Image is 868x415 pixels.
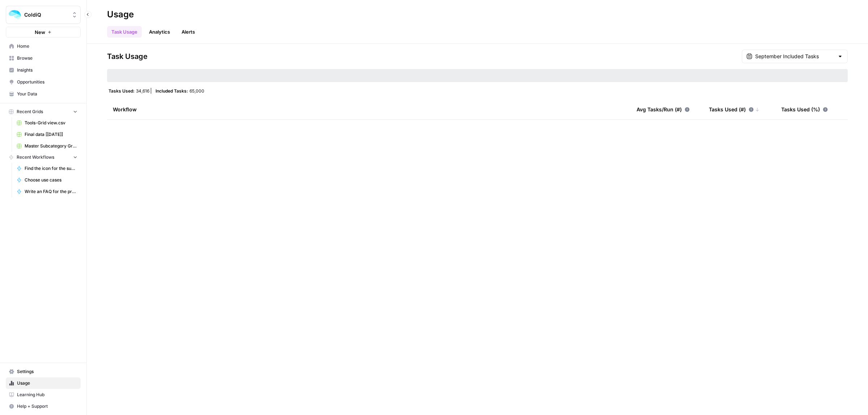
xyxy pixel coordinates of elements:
[6,106,81,117] button: Recent Grids
[13,186,81,197] a: Write an FAQ for the product pages
[156,88,188,94] span: Included Tasks:
[136,88,149,94] span: 34,616
[6,389,81,401] a: Learning Hub
[25,177,77,183] span: Choose use cases
[190,88,204,94] span: 65,000
[755,53,834,60] input: September Included Tasks
[25,188,77,195] span: Write an FAQ for the product pages
[17,55,77,61] span: Browse
[107,26,142,38] a: Task Usage
[17,79,77,85] span: Opportunities
[177,26,199,38] a: Alerts
[6,52,81,64] a: Browse
[17,380,77,386] span: Usage
[35,29,45,36] span: New
[6,88,81,100] a: Your Data
[25,165,77,172] span: Find the icon for the subcategory
[13,174,81,186] a: Choose use cases
[17,392,77,398] span: Learning Hub
[6,152,81,163] button: Recent Workflows
[109,88,135,94] span: Tasks Used:
[13,129,81,140] a: Final data [[DATE]]
[6,27,81,38] button: New
[17,43,77,50] span: Home
[17,403,77,410] span: Help + Support
[17,67,77,73] span: Insights
[25,143,77,149] span: Master Subcategory Grid View (1).csv
[17,368,77,375] span: Settings
[637,99,690,119] div: Avg Tasks/Run (#)
[13,140,81,152] a: Master Subcategory Grid View (1).csv
[6,366,81,377] a: Settings
[25,131,77,138] span: Final data [[DATE]]
[6,6,81,24] button: Workspace: ColdiQ
[13,163,81,174] a: Find the icon for the subcategory
[6,40,81,52] a: Home
[6,377,81,389] a: Usage
[8,8,21,21] img: ColdiQ Logo
[781,99,828,119] div: Tasks Used (%)
[107,9,134,20] div: Usage
[17,154,54,161] span: Recent Workflows
[13,117,81,129] a: Tools-Grid view.csv
[17,91,77,97] span: Your Data
[25,120,77,126] span: Tools-Grid view.csv
[107,51,148,61] span: Task Usage
[17,108,43,115] span: Recent Grids
[709,99,759,119] div: Tasks Used (#)
[6,64,81,76] a: Insights
[145,26,174,38] a: Analytics
[6,401,81,412] button: Help + Support
[24,11,68,18] span: ColdiQ
[113,99,625,119] div: Workflow
[6,76,81,88] a: Opportunities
